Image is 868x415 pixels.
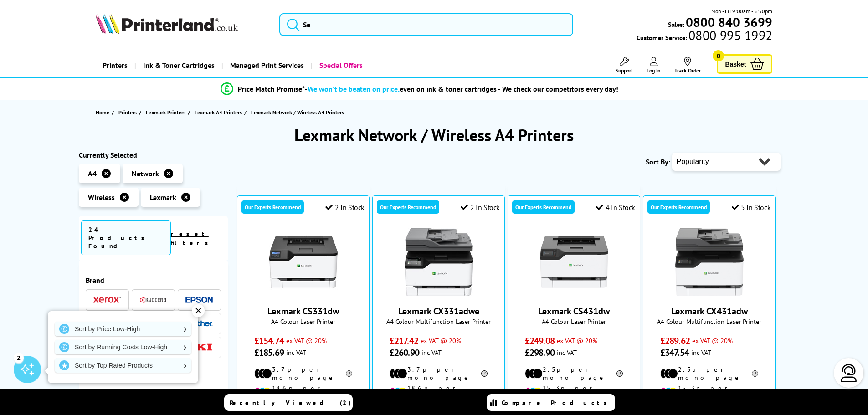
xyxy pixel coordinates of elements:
div: 2 [14,353,24,363]
a: Lexmark CS431dw [538,305,610,317]
a: 0800 840 3699 [684,18,772,26]
span: Sales: [668,20,684,29]
div: ✕ [192,304,205,317]
img: OKI [185,343,213,351]
img: Xerox [93,297,121,303]
span: inc VAT [286,348,306,357]
img: Printerland Logo [96,14,238,34]
a: Special Offers [311,54,370,77]
span: 0800 995 1992 [687,31,772,40]
span: inc VAT [691,348,711,357]
span: Brand [86,276,221,285]
img: Lexmark CX431adw [675,228,744,296]
span: ex VAT @ 20% [692,336,733,345]
span: A4 [88,169,97,178]
span: 0 [713,50,724,61]
div: - even on ink & toner cartridges - We check our competitors every day! [305,84,618,93]
li: 18.6p per colour page [390,384,488,400]
span: ex VAT @ 20% [557,336,597,345]
span: £298.90 [525,347,555,359]
a: Lexmark CS331dw [269,289,338,298]
h1: Lexmark Network / Wireless A4 Printers [79,124,790,146]
div: 5 In Stock [732,203,771,212]
span: Lexmark [150,193,176,202]
b: 0800 840 3699 [686,14,772,31]
a: Sort by Running Costs Low-High [55,340,191,354]
a: reset filters [171,230,213,247]
img: user-headset-light.svg [840,364,858,382]
img: Lexmark CS431dw [540,228,608,296]
span: A4 Colour Laser Printer [513,317,635,326]
span: Lexmark Network / Wireless A4 Printers [251,109,344,116]
span: We won’t be beaten on price, [308,84,400,93]
a: Lexmark CS331dw [267,305,339,317]
a: Log In [647,57,661,74]
span: Printers [118,108,137,117]
span: inc VAT [421,348,442,357]
a: Compare Products [487,394,615,411]
span: Sort By: [646,157,670,166]
div: 2 In Stock [461,203,500,212]
span: A4 Colour Multifunction Laser Printer [377,317,500,326]
li: 15.3p per colour page [660,384,758,400]
input: Se [279,13,573,36]
span: £154.74 [254,335,284,347]
a: Sort by Top Rated Products [55,358,191,373]
img: Brother [185,320,213,327]
a: Basket 0 [717,54,772,74]
span: Wireless [88,193,115,202]
div: 2 In Stock [325,203,365,212]
div: Our Experts Recommend [512,200,575,214]
span: Compare Products [502,399,612,407]
span: inc VAT [557,348,577,357]
li: 3.7p per mono page [390,365,488,382]
span: £217.42 [390,335,418,347]
a: Lexmark CX431adw [675,289,744,298]
span: Ink & Toner Cartridges [143,54,215,77]
a: Managed Print Services [221,54,311,77]
span: £185.69 [254,347,284,359]
div: Our Experts Recommend [241,200,304,214]
a: Printers [96,54,134,77]
span: Price Match Promise* [238,84,305,93]
div: 4 In Stock [596,203,635,212]
span: Network [132,169,159,178]
div: Our Experts Recommend [647,200,710,214]
span: 24 Products Found [81,220,171,255]
span: ex VAT @ 20% [421,336,461,345]
a: Lexmark CX331adwe [405,289,473,298]
a: Lexmark A4 Printers [195,108,244,117]
span: Log In [647,67,661,74]
a: Recently Viewed (2) [224,394,353,411]
a: Xerox [93,294,121,306]
li: 3.7p per mono page [254,365,352,382]
span: £347.54 [660,347,689,359]
a: Lexmark CS431dw [540,289,608,298]
span: Lexmark A4 Printers [195,108,242,117]
a: Lexmark Printers [146,108,188,117]
span: Basket [725,58,746,70]
a: Lexmark CX431adw [671,305,748,317]
a: Kyocera [139,294,167,306]
li: modal_Promise [74,81,765,97]
li: 15.3p per colour page [525,384,623,400]
a: Track Order [674,57,701,74]
img: Lexmark CX331adwe [405,228,473,296]
li: 18.6p per colour page [254,384,352,400]
a: Sort by Price Low-High [55,322,191,336]
a: Printerland Logo [96,14,268,36]
span: A4 Colour Laser Printer [242,317,365,326]
li: 2.5p per mono page [660,365,758,382]
span: Recently Viewed (2) [230,399,351,407]
span: ex VAT @ 20% [286,336,327,345]
span: Support [616,67,633,74]
span: Lexmark Printers [146,108,185,117]
span: £289.62 [660,335,690,347]
a: Ink & Toner Cartridges [134,54,221,77]
div: Currently Selected [79,150,228,159]
img: Lexmark CS331dw [269,228,338,296]
a: Home [96,108,112,117]
span: £249.08 [525,335,555,347]
span: A4 Colour Multifunction Laser Printer [648,317,770,326]
span: Mon - Fri 9:00am - 5:30pm [711,7,772,15]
